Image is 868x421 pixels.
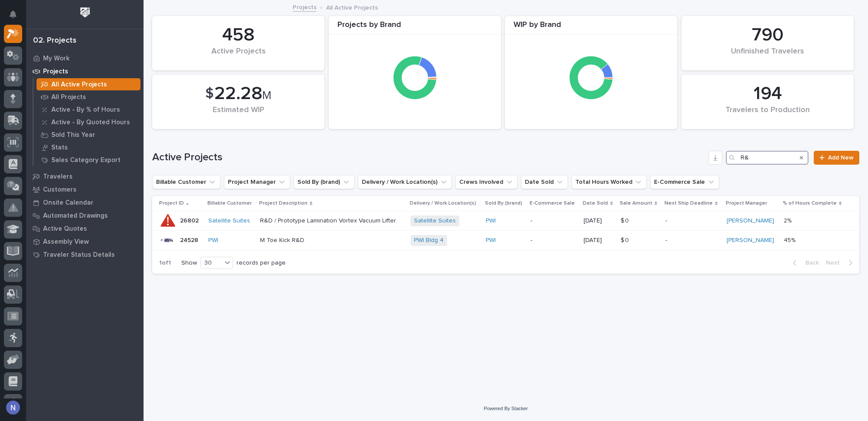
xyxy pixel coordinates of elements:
a: [PERSON_NAME] [727,217,774,225]
div: 458 [167,24,310,46]
a: Satellite Suites [414,217,456,225]
p: Next Ship Deadline [664,199,713,208]
p: Project ID [159,199,184,208]
button: Billable Customer [152,175,220,189]
tr: 2452824528 PWI M Toe Kick R&DPWI Bldg 4 PWI -[DATE]$ 0$ 0 -[PERSON_NAME] 45%45% [152,231,859,250]
p: % of Hours Complete [783,199,837,208]
a: Powered By Stacker [484,406,527,411]
p: Sold This Year [51,131,95,139]
a: All Active Projects [33,78,144,90]
p: Project Manager [726,199,767,208]
p: Show [181,259,197,267]
div: Travelers to Production [696,106,839,124]
a: Stats [33,141,144,153]
a: Active - By Quoted Hours [33,116,144,128]
tr: 2680226802 Satellite Suites R&D / Prototype Lamination Vortex Vacuum LifterSatellite Suites PWI -... [152,211,859,231]
p: Active Quotes [43,225,87,233]
button: E-Commerce Sale [650,175,719,189]
a: My Work [26,52,144,65]
div: Unfinished Travelers [696,47,839,65]
p: Date Sold [583,199,608,208]
p: Sale Amount [620,199,652,208]
div: 02. Projects [33,36,77,46]
span: 22.28 [214,85,262,103]
a: Assembly View [26,235,144,248]
p: All Active Projects [326,2,378,12]
button: Back [786,259,822,267]
p: 26802 [180,215,200,225]
button: Notifications [4,5,22,23]
p: $ 0 [621,235,631,244]
p: Sales Category Export [51,156,120,164]
a: Travelers [26,170,144,183]
p: E-Commerce Sale [530,199,575,208]
a: Active - By % of Hours [33,103,144,116]
p: 1 of 1 [152,252,178,274]
p: Stats [51,144,68,152]
span: Add New [828,155,854,161]
button: Sold By (brand) [294,175,354,189]
p: Customers [43,186,77,194]
p: - [531,237,577,244]
input: Search [726,151,808,165]
a: PWI [486,237,496,244]
div: WIP by Brand [505,20,677,35]
a: Customers [26,183,144,196]
p: Travelers [43,173,73,181]
a: Projects [293,2,317,12]
p: - [531,217,577,225]
p: Active - By % of Hours [51,106,120,114]
p: [DATE] [584,237,614,244]
p: Onsite Calendar [43,199,93,207]
span: M [262,90,271,101]
a: Projects [26,65,144,78]
div: 790 [696,24,839,46]
a: Add New [814,151,859,165]
p: M Toe Kick R&D [260,237,403,244]
div: 194 [696,83,839,105]
h1: Active Projects [152,151,705,164]
button: Delivery / Work Location(s) [358,175,452,189]
img: Workspace Logo [77,4,93,20]
p: 2% [784,215,793,225]
a: Satellite Suites [208,217,250,225]
a: All Projects [33,91,144,103]
p: Active - By Quoted Hours [51,119,130,126]
p: My Work [43,55,70,63]
p: [DATE] [584,217,614,225]
a: [PERSON_NAME] [727,237,774,244]
p: Automated Drawings [43,212,108,220]
p: Projects [43,68,68,76]
p: Project Description [259,199,307,208]
p: Assembly View [43,238,89,246]
a: PWI Bldg 4 [414,237,444,244]
button: users-avatar [4,398,22,417]
span: $ [205,86,214,102]
p: 45% [784,235,797,244]
a: Active Quotes [26,222,144,235]
a: Traveler Status Details [26,248,144,261]
a: Sold This Year [33,129,144,141]
p: - [665,237,720,244]
div: Active Projects [167,47,310,65]
div: Projects by Brand [329,20,501,35]
button: Date Sold [521,175,568,189]
button: Crews Involved [455,175,517,189]
span: Back [800,259,819,267]
p: - [665,217,720,225]
div: Notifications [11,10,22,24]
p: Sold By (brand) [485,199,522,208]
span: Next [826,259,845,267]
p: All Active Projects [51,81,107,89]
p: All Projects [51,93,86,101]
a: PWI [208,237,218,244]
a: Automated Drawings [26,209,144,222]
p: Billable Customer [207,199,252,208]
p: $ 0 [621,215,631,225]
button: Next [822,259,859,267]
a: Onsite Calendar [26,196,144,209]
a: PWI [486,217,496,225]
p: 24528 [180,235,200,244]
a: Sales Category Export [33,154,144,166]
